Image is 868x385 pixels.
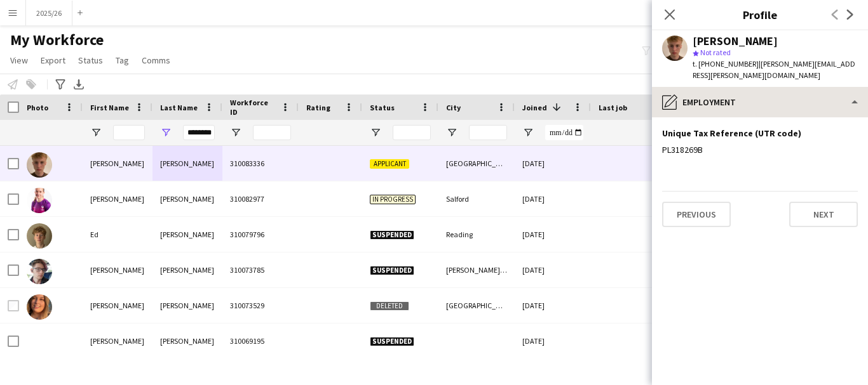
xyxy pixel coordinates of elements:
input: Last Name Filter Input [183,125,215,140]
span: Suspended [370,266,414,275]
span: Workforce ID [230,98,276,117]
div: [DATE] [515,323,591,358]
a: Comms [137,52,175,69]
span: Not rated [700,48,731,57]
span: Tag [116,55,129,66]
img: Campbell Harrison [27,152,52,178]
span: Applicant [370,159,409,169]
span: In progress [370,195,416,204]
div: [PERSON_NAME] [83,323,153,358]
span: Last job [599,103,627,112]
h3: Unique Tax Reference (UTR code) [662,127,801,139]
input: City Filter Input [469,125,507,140]
div: [PERSON_NAME] [83,181,153,216]
button: Open Filter Menu [522,127,534,138]
button: Previous [662,202,731,227]
span: Last Name [160,103,198,112]
h3: Profile [652,6,868,23]
div: [DATE] [515,217,591,252]
button: Next [789,202,858,227]
div: [GEOGRAPHIC_DATA] [438,146,515,181]
div: 310083336 [222,146,299,181]
div: 310079796 [222,217,299,252]
div: [DATE] [515,146,591,181]
span: Deleted [370,301,409,311]
span: Photo [27,103,48,112]
span: View [10,55,28,66]
span: Rating [306,103,330,112]
button: Open Filter Menu [90,127,102,138]
button: Open Filter Menu [160,127,172,138]
input: Row Selection is disabled for this row (unchecked) [8,300,19,311]
img: Beatrice Harrison [27,188,52,213]
span: Status [78,55,103,66]
input: Status Filter Input [393,125,431,140]
span: Suspended [370,230,414,240]
button: Open Filter Menu [370,127,381,138]
span: Joined [522,103,547,112]
app-action-btn: Advanced filters [53,77,68,92]
img: Ed Harrison [27,223,52,249]
button: Open Filter Menu [446,127,458,138]
a: Tag [111,52,134,69]
div: [DATE] [515,181,591,216]
div: [PERSON_NAME] [153,181,222,216]
span: Status [370,103,395,112]
img: Tom Harrison [27,259,52,284]
div: PL318269B [662,144,858,155]
a: Status [73,52,108,69]
span: Export [41,55,65,66]
div: 310069195 [222,323,299,358]
div: [PERSON_NAME] [153,146,222,181]
div: [PERSON_NAME] [83,146,153,181]
div: 310073529 [222,288,299,323]
div: 310073785 [222,252,299,287]
div: 310082977 [222,181,299,216]
span: Comms [142,55,170,66]
button: Open Filter Menu [230,127,241,138]
span: My Workforce [10,30,104,49]
div: [PERSON_NAME][GEOGRAPHIC_DATA] [438,252,515,287]
div: [PERSON_NAME] [153,252,222,287]
div: Ed [83,217,153,252]
span: | [PERSON_NAME][EMAIL_ADDRESS][PERSON_NAME][DOMAIN_NAME] [693,59,855,80]
div: [PERSON_NAME] [153,288,222,323]
div: [PERSON_NAME] [153,217,222,252]
app-action-btn: Export XLSX [71,77,86,92]
div: [DATE] [515,288,591,323]
div: [PERSON_NAME] [153,323,222,358]
div: Salford [438,181,515,216]
div: [PERSON_NAME] [83,252,153,287]
img: Eleanor Scranage-Harrison [27,294,52,320]
div: [PERSON_NAME] [83,288,153,323]
div: [GEOGRAPHIC_DATA] [438,288,515,323]
span: City [446,103,461,112]
a: View [5,52,33,69]
span: t. [PHONE_NUMBER] [693,59,759,69]
div: [PERSON_NAME] [693,36,778,47]
button: 2025/26 [26,1,72,25]
input: First Name Filter Input [113,125,145,140]
div: Employment [652,87,868,117]
a: Export [36,52,71,69]
span: First Name [90,103,129,112]
div: [DATE] [515,252,591,287]
input: Workforce ID Filter Input [253,125,291,140]
div: Reading [438,217,515,252]
input: Joined Filter Input [545,125,583,140]
span: Suspended [370,337,414,346]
